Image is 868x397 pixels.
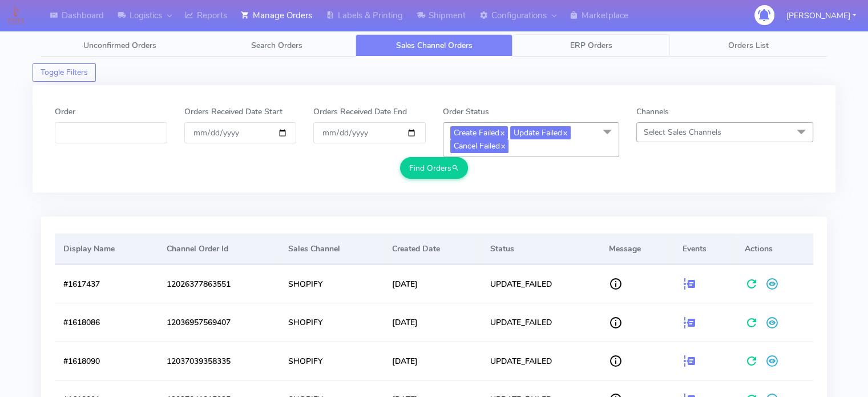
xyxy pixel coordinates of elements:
label: Order Status [443,106,489,118]
span: Sales Channel Orders [396,40,473,51]
label: Order [55,106,75,118]
th: Channel Order Id [158,234,280,264]
th: Actions [736,234,813,264]
td: UPDATE_FAILED [482,264,600,303]
span: Select Sales Channels [644,127,721,138]
td: [DATE] [383,342,482,380]
button: Toggle Filters [33,63,96,82]
label: Orders Received Date End [313,106,407,118]
td: #1617437 [55,264,158,303]
label: Orders Received Date Start [184,106,282,118]
a: x [500,139,505,151]
span: Cancel Failed [450,139,508,153]
span: Update Failed [510,126,571,139]
th: Message [600,234,674,264]
span: ERP Orders [570,40,612,51]
span: Unconfirmed Orders [83,40,156,51]
th: Status [482,234,600,264]
td: 12026377863551 [158,264,280,303]
td: [DATE] [383,303,482,341]
button: [PERSON_NAME] [778,4,865,27]
td: 12036957569407 [158,303,280,341]
a: x [499,126,504,138]
td: SHOPIFY [280,264,383,303]
a: x [562,126,567,138]
td: UPDATE_FAILED [482,342,600,380]
span: Create Failed [450,126,508,139]
ul: Tabs [41,34,827,57]
th: Sales Channel [280,234,383,264]
td: [DATE] [383,264,482,303]
td: 12037039358335 [158,342,280,380]
th: Events [674,234,736,264]
td: SHOPIFY [280,342,383,380]
th: Created Date [383,234,482,264]
td: SHOPIFY [280,303,383,341]
td: UPDATE_FAILED [482,303,600,341]
label: Channels [636,106,669,118]
button: Find Orders [400,157,468,178]
span: Orders List [728,40,768,51]
td: #1618086 [55,303,158,341]
td: #1618090 [55,342,158,380]
th: Display Name [55,234,158,264]
span: Search Orders [251,40,302,51]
